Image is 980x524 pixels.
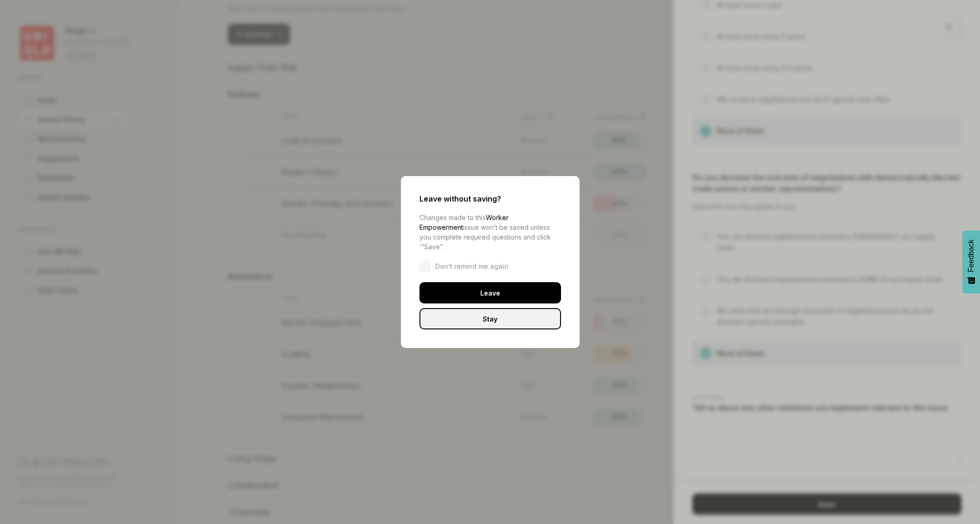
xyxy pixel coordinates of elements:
button: Feedback - Show survey [962,230,980,293]
div: Stay [419,308,561,329]
div: Leave without saving? [419,195,561,203]
span: Don’t remind me again [435,262,509,271]
span: Feedback [967,240,975,272]
span: Changes made to this issue won’t be saved unless you complete required questions and click ‘“Save”. [419,214,551,251]
div: Leave [419,282,561,303]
